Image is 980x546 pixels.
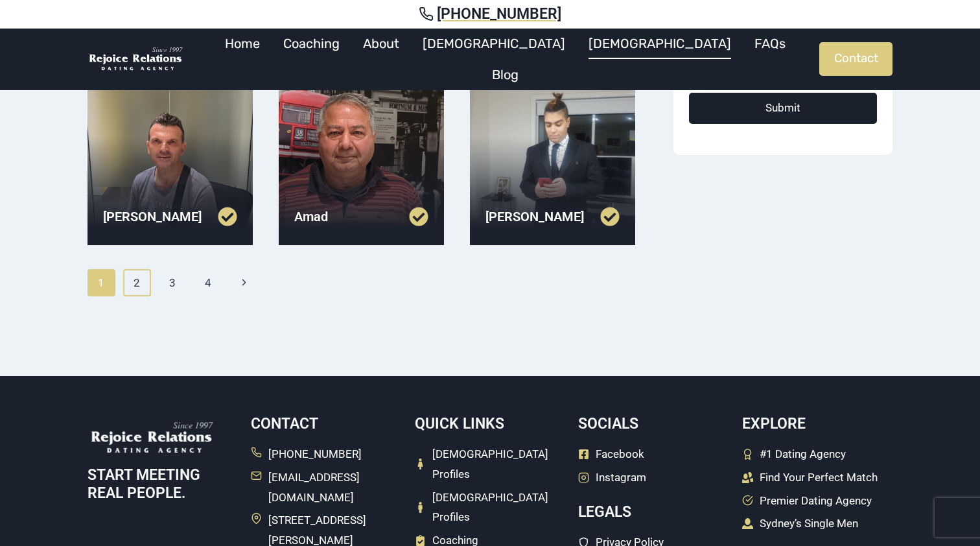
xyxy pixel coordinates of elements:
h5: START MEETING REAL PEOPLE. [87,466,238,502]
span: [DEMOGRAPHIC_DATA] Profiles [432,444,565,484]
a: 3 [159,269,187,296]
a: Facebook [578,444,644,464]
img: Rejoice Relations [87,46,185,73]
h5: Legals [578,503,729,521]
a: Sydney’s Single Men [742,514,858,534]
span: [PHONE_NUMBER] [268,444,362,464]
a: [DEMOGRAPHIC_DATA] Profiles [415,488,565,527]
button: Submit [689,93,877,123]
span: #1 Dating Agency [760,444,846,464]
span: Facebook [596,444,644,464]
a: Home [213,28,272,59]
h5: Socials [578,415,729,433]
span: [PHONE_NUMBER] [437,5,561,23]
span: [DEMOGRAPHIC_DATA] Profiles [432,488,565,527]
a: Blog [480,59,530,90]
a: Contact [819,42,892,76]
a: Instagram [578,468,646,488]
a: About [351,28,411,59]
nav: Primary Navigation [191,28,819,90]
a: Coaching [272,28,351,59]
a: 2 [123,269,151,296]
a: 4 [194,269,222,296]
a: [PHONE_NUMBER] [251,444,362,464]
h5: Contact [251,415,401,433]
a: [PHONE_NUMBER] [16,5,964,23]
a: [DEMOGRAPHIC_DATA] [411,28,577,59]
span: [EMAIL_ADDRESS][DOMAIN_NAME] [268,468,401,507]
span: Premier Dating Agency [760,491,872,511]
a: FAQs [743,28,797,59]
span: Find Your Perfect Match [760,468,878,488]
a: [DEMOGRAPHIC_DATA] [577,28,743,59]
a: #1 Dating Agency [742,444,846,464]
nav: Page navigation [87,269,635,296]
h5: Quick Links [415,415,565,433]
a: [DEMOGRAPHIC_DATA] Profiles [415,444,565,484]
a: Find Your Perfect Match [742,468,878,488]
span: Instagram [596,468,646,488]
a: [EMAIL_ADDRESS][DOMAIN_NAME] [251,468,401,507]
span: 1 [87,269,115,296]
a: Premier Dating Agency [742,491,872,511]
span: Sydney’s Single Men [760,514,858,534]
h5: Explore [742,415,892,433]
